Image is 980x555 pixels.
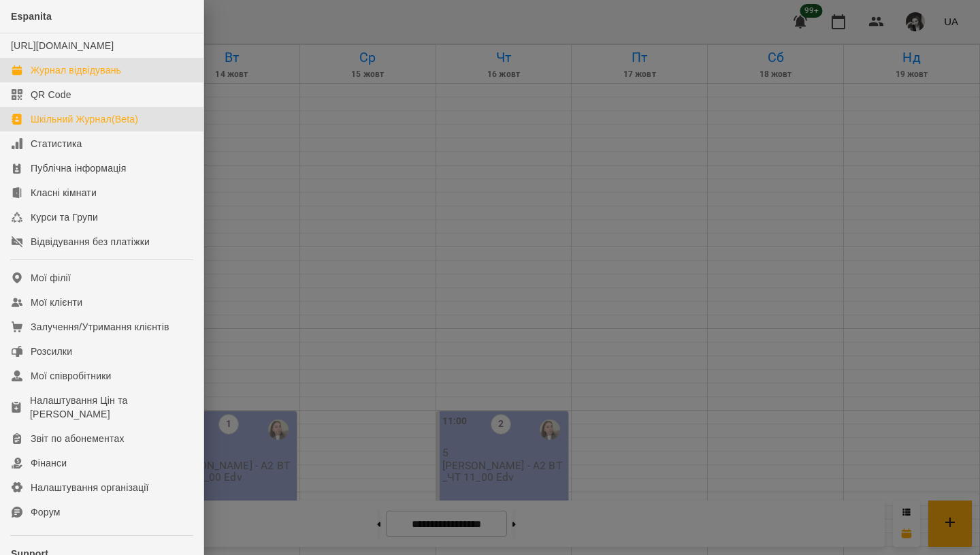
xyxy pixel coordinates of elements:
div: Відвідування без платіжки [31,235,150,249]
span: Espanita [11,11,52,22]
div: Налаштування організації [31,481,149,494]
div: Фінанси [31,456,67,470]
div: Класні кімнати [31,186,97,200]
div: Шкільний Журнал(Beta) [31,112,138,126]
div: Мої співробітники [31,369,112,383]
a: [URL][DOMAIN_NAME] [11,40,114,51]
div: Курси та Групи [31,210,98,224]
div: Журнал відвідувань [31,63,121,77]
div: Звіт по абонементах [31,432,125,445]
div: Залучення/Утримання клієнтів [31,320,169,334]
div: Статистика [31,137,82,150]
div: Мої клієнти [31,296,82,309]
div: Форум [31,505,61,519]
div: Розсилки [31,345,72,358]
div: Публічна інформація [31,161,126,175]
div: Мої філії [31,271,71,285]
div: QR Code [31,88,71,101]
div: Налаштування Цін та [PERSON_NAME] [30,394,193,421]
